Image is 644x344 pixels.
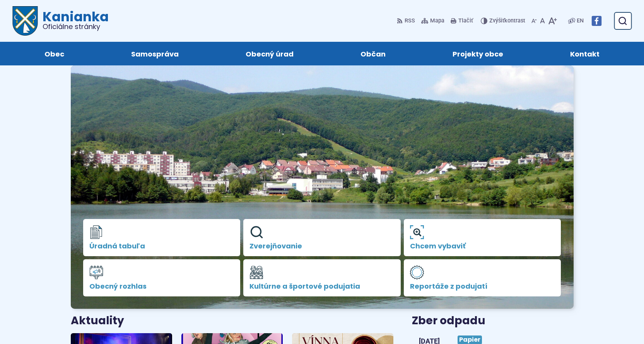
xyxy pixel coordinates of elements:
[530,13,538,29] button: Zmenšiť veľkosť písma
[545,42,625,65] a: Kontakt
[43,23,109,30] span: Oficiálne stránky
[489,17,504,24] span: Zvýšiť
[430,16,444,26] span: Mapa
[83,259,241,296] a: Obecný rozhlas
[89,242,234,250] span: Úradná tabuľa
[89,282,234,290] span: Obecný rozhlas
[449,13,475,29] button: Tlačiť
[249,282,395,290] span: Kultúrne a športové podujatia
[360,42,386,65] span: Občan
[19,42,90,65] a: Obec
[44,42,64,65] span: Obec
[405,16,415,26] span: RSS
[570,42,600,65] span: Kontakt
[105,42,204,65] a: Samospráva
[410,242,555,250] span: Chcem vybaviť
[453,42,503,65] span: Projekty obce
[591,16,601,26] img: Prejsť na Facebook stránku
[458,18,473,24] span: Tlačiť
[412,315,573,327] h3: Zber odpadu
[481,13,527,29] button: Zvýšiťkontrast
[246,42,294,65] span: Obecný úrad
[71,315,124,327] h3: Aktuality
[243,219,401,256] a: Zverejňovanie
[538,13,547,29] button: Nastaviť pôvodnú veľkosť písma
[397,13,417,29] a: RSS
[577,16,584,26] span: EN
[420,13,446,29] a: Mapa
[220,42,319,65] a: Obecný úrad
[547,13,559,29] button: Zväčšiť veľkosť písma
[12,6,109,36] a: Logo Kanianka, prejsť na domovskú stránku.
[404,219,561,256] a: Chcem vybaviť
[243,259,401,296] a: Kultúrne a športové podujatia
[404,259,561,296] a: Reportáže z podujatí
[12,6,38,36] img: Prejsť na domovskú stránku
[427,42,529,65] a: Projekty obce
[335,42,412,65] a: Občan
[38,10,109,30] h1: Kanianka
[575,16,585,26] a: EN
[83,219,241,256] a: Úradná tabuľa
[489,18,525,24] span: kontrast
[249,242,395,250] span: Zverejňovanie
[131,42,179,65] span: Samospráva
[410,282,555,290] span: Reportáže z podujatí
